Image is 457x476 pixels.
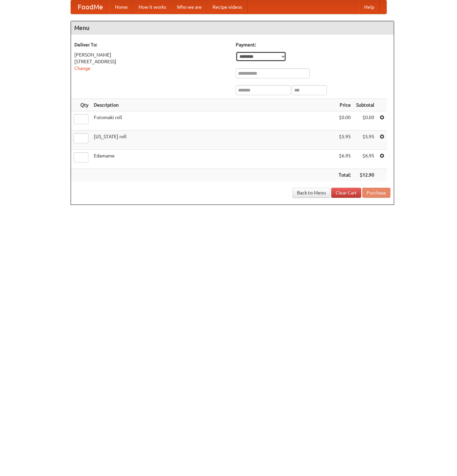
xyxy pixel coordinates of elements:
a: Recipe videos [207,0,247,14]
th: Price [336,99,353,111]
th: Total: [336,169,353,181]
td: [US_STATE] roll [91,131,336,150]
a: Change [74,66,90,71]
div: [STREET_ADDRESS] [74,58,229,65]
td: $0.00 [336,111,353,131]
td: Edamame [91,150,336,169]
th: Description [91,99,336,111]
td: $5.95 [336,131,353,150]
a: Help [359,0,380,14]
th: Subtotal [353,99,377,111]
div: [PERSON_NAME] [74,51,229,58]
h5: Payment: [236,41,390,48]
th: $12.90 [353,169,377,181]
th: Qty [71,99,91,111]
a: FoodMe [71,0,110,14]
a: Home [110,0,133,14]
td: $0.00 [353,111,377,131]
h5: Deliver To: [74,41,229,48]
h4: Menu [71,21,394,35]
td: Futomaki roll [91,111,336,131]
button: Purchase [362,188,390,198]
td: $5.95 [353,131,377,150]
td: $6.95 [336,150,353,169]
a: Clear Cart [331,188,361,198]
a: How it works [133,0,172,14]
a: Back to Menu [293,188,330,198]
td: $6.95 [353,150,377,169]
a: Who we are [172,0,207,14]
